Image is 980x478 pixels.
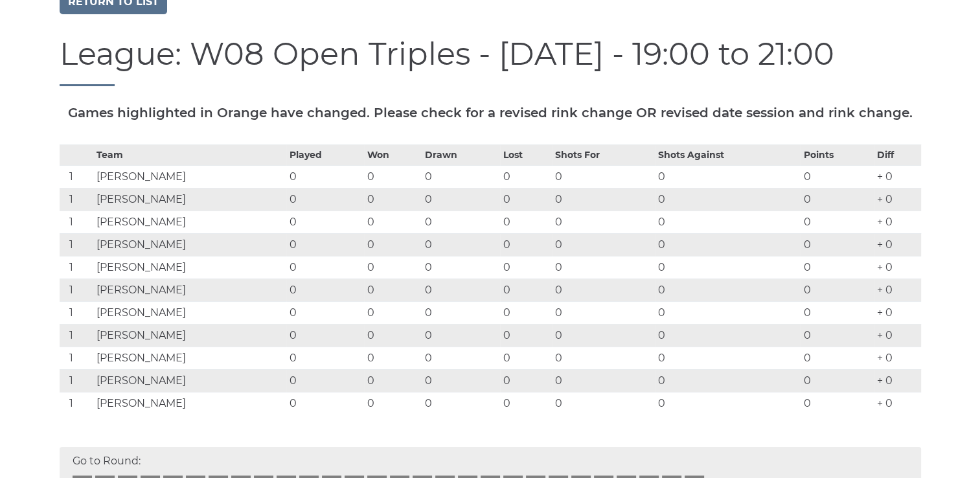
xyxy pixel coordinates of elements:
td: 0 [552,392,655,415]
td: + 0 [874,369,921,392]
td: 0 [500,279,552,301]
td: 1 [60,301,93,324]
th: Lost [500,144,552,165]
td: [PERSON_NAME] [93,211,286,233]
td: [PERSON_NAME] [93,301,286,324]
td: + 0 [874,211,921,233]
td: 0 [500,324,552,347]
td: 0 [364,301,422,324]
td: 0 [552,347,655,369]
th: Diff [874,144,921,165]
td: 0 [422,233,500,256]
td: 0 [364,279,422,301]
td: 0 [422,279,500,301]
td: 0 [364,256,422,279]
td: 0 [655,211,801,233]
td: 0 [801,324,874,347]
td: 1 [60,392,93,415]
td: 0 [364,347,422,369]
td: 1 [60,211,93,233]
td: 0 [801,233,874,256]
td: 1 [60,369,93,392]
th: Played [286,144,365,165]
td: + 0 [874,392,921,415]
td: 0 [286,188,365,211]
th: Team [93,144,286,165]
td: 0 [655,165,801,188]
td: 0 [500,188,552,211]
td: 0 [286,392,365,415]
td: 1 [60,165,93,188]
td: + 0 [874,347,921,369]
td: 0 [552,188,655,211]
td: 0 [422,392,500,415]
td: 0 [655,369,801,392]
td: 1 [60,324,93,347]
td: [PERSON_NAME] [93,279,286,301]
td: 0 [552,324,655,347]
td: 0 [801,347,874,369]
th: Won [364,144,422,165]
td: 1 [60,188,93,211]
td: 0 [286,165,365,188]
td: 0 [552,233,655,256]
td: + 0 [874,256,921,279]
td: 0 [552,279,655,301]
td: 0 [801,188,874,211]
td: [PERSON_NAME] [93,369,286,392]
td: 0 [655,324,801,347]
td: 0 [552,165,655,188]
td: 0 [286,301,365,324]
td: 0 [500,256,552,279]
td: 0 [422,324,500,347]
td: 0 [364,324,422,347]
td: 0 [655,188,801,211]
td: 1 [60,233,93,256]
h5: Games highlighted in Orange have changed. Please check for a revised rink change OR revised date ... [60,106,921,120]
th: Shots Against [655,144,801,165]
td: [PERSON_NAME] [93,188,286,211]
td: 0 [286,256,365,279]
td: 0 [422,301,500,324]
td: 0 [500,392,552,415]
td: 0 [655,256,801,279]
td: 0 [801,392,874,415]
td: 0 [286,324,365,347]
h1: League: W08 Open Triples - [DATE] - 19:00 to 21:00 [60,37,921,86]
td: 0 [422,347,500,369]
th: Drawn [422,144,500,165]
td: 0 [500,301,552,324]
td: 0 [422,369,500,392]
td: 0 [655,392,801,415]
td: [PERSON_NAME] [93,324,286,347]
td: 0 [364,188,422,211]
td: 0 [286,233,365,256]
td: 1 [60,279,93,301]
td: + 0 [874,233,921,256]
td: 0 [801,211,874,233]
td: 0 [422,188,500,211]
td: + 0 [874,279,921,301]
td: 0 [286,279,365,301]
td: 0 [500,165,552,188]
td: 0 [801,369,874,392]
td: 0 [500,233,552,256]
td: + 0 [874,188,921,211]
td: [PERSON_NAME] [93,392,286,415]
td: 0 [552,301,655,324]
td: + 0 [874,324,921,347]
td: 0 [552,369,655,392]
td: 0 [364,369,422,392]
td: 0 [655,347,801,369]
td: 0 [801,165,874,188]
td: 0 [422,256,500,279]
td: 0 [364,211,422,233]
td: 0 [500,211,552,233]
td: 0 [801,279,874,301]
td: 0 [500,347,552,369]
td: 0 [552,211,655,233]
th: Shots For [552,144,655,165]
td: + 0 [874,165,921,188]
td: 0 [364,233,422,256]
td: [PERSON_NAME] [93,233,286,256]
